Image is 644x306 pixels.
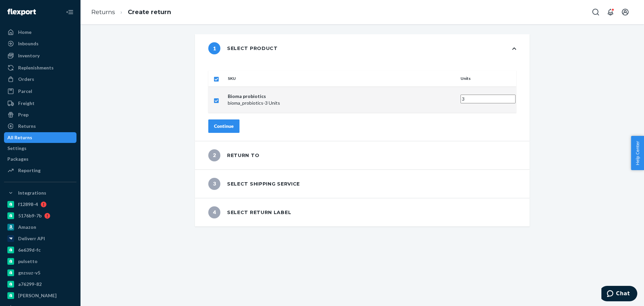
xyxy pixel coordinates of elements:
[208,149,259,161] div: Return to
[7,145,26,152] div: Settings
[18,269,40,276] div: gnzsuz-v5
[18,292,57,299] div: [PERSON_NAME]
[4,290,76,301] a: [PERSON_NAME]
[4,256,76,267] a: pulsetto
[4,199,76,210] a: f12898-4
[18,190,46,196] div: Integrations
[18,258,38,265] div: pulsetto
[4,98,76,109] a: Freight
[619,5,632,19] button: Open account menu
[18,281,42,288] div: a76299-82
[4,121,76,132] a: Returns
[18,224,36,231] div: Amazon
[86,2,176,22] ol: breadcrumbs
[458,70,516,87] th: Units
[7,134,32,141] div: All Returns
[18,64,54,71] div: Replenishments
[18,247,41,253] div: 6e639d-fc
[4,50,76,61] a: Inventory
[208,149,220,161] span: 2
[4,165,76,176] a: Reporting
[18,76,34,83] div: Orders
[631,136,644,170] button: Help Center
[461,95,516,103] input: Enter quantity
[4,38,76,49] a: Inbounds
[91,8,115,16] a: Returns
[4,132,76,143] a: All Returns
[18,167,41,174] div: Reporting
[18,123,36,130] div: Returns
[18,212,42,219] div: 5176b9-7b
[18,235,45,242] div: Deliverr API
[18,88,32,95] div: Parcel
[18,40,39,47] div: Inbounds
[4,154,76,164] a: Packages
[601,286,637,303] iframe: Opens a widget where you can chat to one of our agents
[208,178,300,190] div: Select shipping service
[228,100,455,106] p: bioma_probiotics - 3 Units
[18,111,29,118] div: Prep
[4,222,76,233] a: Amazon
[18,201,38,208] div: f12898-4
[208,119,239,133] button: Continue
[208,42,220,54] span: 1
[4,267,76,278] a: gnzsuz-v5
[225,70,458,87] th: SKU
[208,42,278,54] div: Select product
[7,156,29,162] div: Packages
[208,206,220,218] span: 4
[18,52,40,59] div: Inventory
[4,109,76,120] a: Prep
[4,143,76,154] a: Settings
[4,62,76,73] a: Replenishments
[4,188,76,198] button: Integrations
[4,210,76,221] a: 5176b9-7b
[63,5,76,19] button: Close Navigation
[228,93,455,100] p: Bioma probiotics
[589,5,602,19] button: Open Search Box
[214,123,234,130] div: Continue
[4,27,76,38] a: Home
[208,206,291,218] div: Select return label
[7,9,36,15] img: Flexport logo
[604,5,617,19] button: Open notifications
[4,233,76,244] a: Deliverr API
[18,100,35,107] div: Freight
[18,29,32,36] div: Home
[4,86,76,97] a: Parcel
[208,178,220,190] span: 3
[4,279,76,290] a: a76299-82
[128,8,171,16] a: Create return
[4,74,76,85] a: Orders
[4,245,76,255] a: 6e639d-fc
